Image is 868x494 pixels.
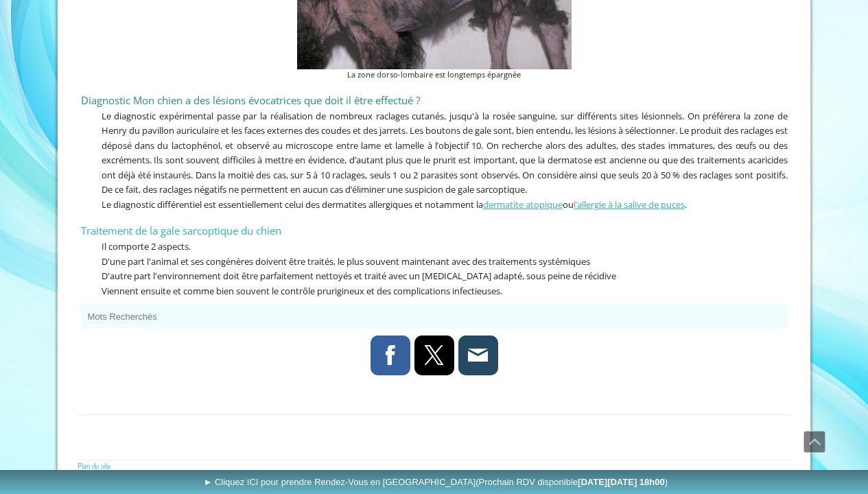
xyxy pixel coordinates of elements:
span: Traitement de la gale sarcoptique du chien [81,224,281,237]
span: Le diagnostic différentiel est essentiellement celui des dermatites allergiques et notamment la ou . [102,198,687,211]
figcaption: La zone dorso-lombaire est longtemps épargnée [297,69,572,81]
span: Défiler vers le haut [804,432,825,452]
a: Traitement de la gale sarcoptique du chien [81,217,281,239]
a: l’allergie à la salive de puces [574,198,685,211]
span: Il comporte 2 aspects. [102,240,191,252]
a: Facebook [371,336,410,375]
b: [DATE][DATE] 18h00 [578,477,665,487]
a: Défiler vers le haut [804,431,825,453]
a: X [414,336,454,375]
span: (Prochain RDV disponible ) [476,477,668,487]
span: D'une part l'animal et ses congénères doivent être traités, le plus souvent maintenant avec des t... [102,255,590,268]
button: Mots Recherchés [81,305,788,329]
span: Diagnostic Mon chien a des lésions évocatrices que doit il être effectué ? [81,93,420,107]
span: ► Cliquez ICI pour prendre Rendez-Vous en [GEOGRAPHIC_DATA] [203,477,668,487]
span: D'autre part l'environnement doit être parfaitement nettoyés et traité avec un [MEDICAL_DATA] ada... [102,270,616,282]
a: dermatite atopique [483,198,563,211]
a: Plan du site [78,460,110,471]
span: Le diagnostic expérimental passe par la réalisation de nombreux raclages cutanés, jusqu'à la rosé... [102,110,788,196]
a: Adresse e-mail [458,336,498,375]
span: Viennent ensuite et comme bien souvent le contrôle prurigineux et des complications infectieuses. [102,285,502,297]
